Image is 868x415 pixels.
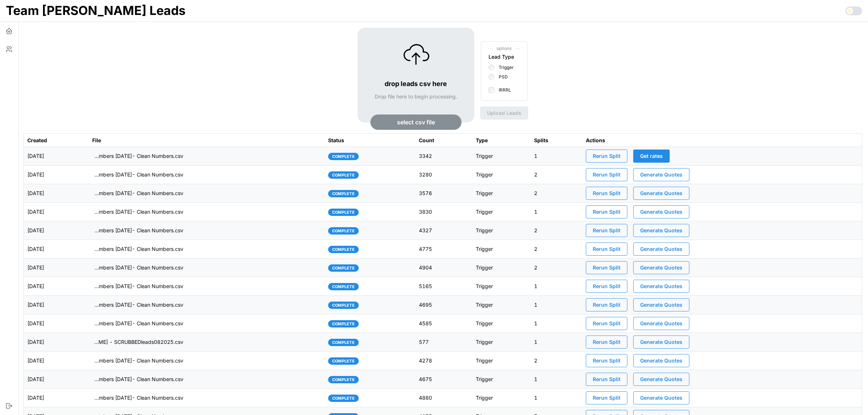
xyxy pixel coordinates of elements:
[530,221,582,240] td: 2
[332,172,355,178] span: complete
[530,333,582,352] td: 1
[530,314,582,333] td: 1
[332,265,355,271] span: complete
[24,259,89,277] td: [DATE]
[593,168,620,181] span: Rerun Split
[24,296,89,314] td: [DATE]
[633,243,689,256] button: Generate Quotes
[530,277,582,296] td: 1
[633,298,689,311] button: Generate Quotes
[92,320,183,327] p: imports/[PERSON_NAME]/1759412830855-TU Master List With Numbers [DATE]- Clean Numbers.csv
[593,187,620,199] span: Rerun Split
[530,240,582,259] td: 2
[633,280,689,293] button: Generate Quotes
[480,106,528,120] button: Upload Leads
[415,221,472,240] td: 4327
[494,65,514,70] label: Trigger
[633,354,689,367] button: Generate Quotes
[397,115,435,129] span: select csv file
[332,321,355,327] span: complete
[472,147,531,166] td: Trigger
[415,296,472,314] td: 4695
[530,203,582,221] td: 1
[640,224,682,237] span: Generate Quotes
[530,352,582,370] td: 2
[633,317,689,330] button: Generate Quotes
[593,280,620,292] span: Rerun Split
[633,168,689,181] button: Generate Quotes
[586,373,627,386] button: Rerun Split
[593,392,620,404] span: Rerun Split
[24,166,89,184] td: [DATE]
[640,336,682,348] span: Generate Quotes
[489,45,520,52] span: options
[415,389,472,407] td: 4880
[92,301,183,309] p: imports/[PERSON_NAME]/1759501758290-TU Master List With Numbers [DATE]- Clean Numbers.csv
[633,150,670,163] button: Get rates
[640,261,682,274] span: Generate Quotes
[472,259,531,277] td: Trigger
[92,152,183,160] p: imports/[PERSON_NAME]/1760533961265-TU Master List With Numbers [DATE]- Clean Numbers.csv
[640,299,682,311] span: Generate Quotes
[24,134,89,147] th: Created
[586,391,627,404] button: Rerun Split
[6,3,186,19] h1: Team [PERSON_NAME] Leads
[593,317,620,330] span: Rerun Split
[415,370,472,389] td: 4675
[332,302,355,309] span: complete
[24,240,89,259] td: [DATE]
[593,336,620,348] span: Rerun Split
[640,206,682,218] span: Generate Quotes
[92,227,183,234] p: imports/[PERSON_NAME]/1760014433033-TU Master List With Numbers [DATE]- Clean Numbers.csv
[593,206,620,218] span: Rerun Split
[92,190,183,197] p: imports/[PERSON_NAME]/1760362051087-TU Master List With Numbers [DATE]- Clean Numbers.csv
[89,134,324,147] th: File
[586,280,627,293] button: Rerun Split
[24,389,89,407] td: [DATE]
[489,53,514,61] div: Lead Type
[472,184,531,203] td: Trigger
[633,336,689,349] button: Generate Quotes
[92,283,183,290] p: imports/[PERSON_NAME]/1759751763159-TU Master List With Numbers [DATE]- Clean Numbers.csv
[530,296,582,314] td: 1
[593,373,620,385] span: Rerun Split
[640,243,682,255] span: Generate Quotes
[586,150,627,163] button: Rerun Split
[593,224,620,237] span: Rerun Split
[487,107,521,119] span: Upload Leads
[494,87,511,93] label: IRRRL
[370,115,462,130] button: select csv file
[530,370,582,389] td: 1
[633,373,689,386] button: Generate Quotes
[593,299,620,311] span: Rerun Split
[633,205,689,218] button: Generate Quotes
[633,391,689,404] button: Generate Quotes
[472,333,531,352] td: Trigger
[332,358,355,364] span: complete
[640,354,682,367] span: Generate Quotes
[640,187,682,199] span: Generate Quotes
[593,261,620,274] span: Rerun Split
[92,264,183,271] p: imports/[PERSON_NAME]/1759846466550-TU Master List With Numbers [DATE]- Clean Numbers.csv
[415,352,472,370] td: 4278
[640,373,682,385] span: Generate Quotes
[24,147,89,166] td: [DATE]
[472,203,531,221] td: Trigger
[332,228,355,234] span: complete
[92,376,183,383] p: imports/[PERSON_NAME]/1759242095171-TU Master List With Numbers [DATE]- Clean Numbers.csv
[24,314,89,333] td: [DATE]
[586,224,627,237] button: Rerun Split
[530,259,582,277] td: 2
[530,389,582,407] td: 1
[24,352,89,370] td: [DATE]
[92,171,183,178] p: imports/[PERSON_NAME]/1760451868196-TU Master List With Numbers [DATE]- Clean Numbers.csv
[640,317,682,330] span: Generate Quotes
[24,277,89,296] td: [DATE]
[415,314,472,333] td: 4585
[633,261,689,274] button: Generate Quotes
[586,187,627,200] button: Rerun Split
[633,187,689,200] button: Generate Quotes
[640,280,682,292] span: Generate Quotes
[640,168,682,181] span: Generate Quotes
[472,277,531,296] td: Trigger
